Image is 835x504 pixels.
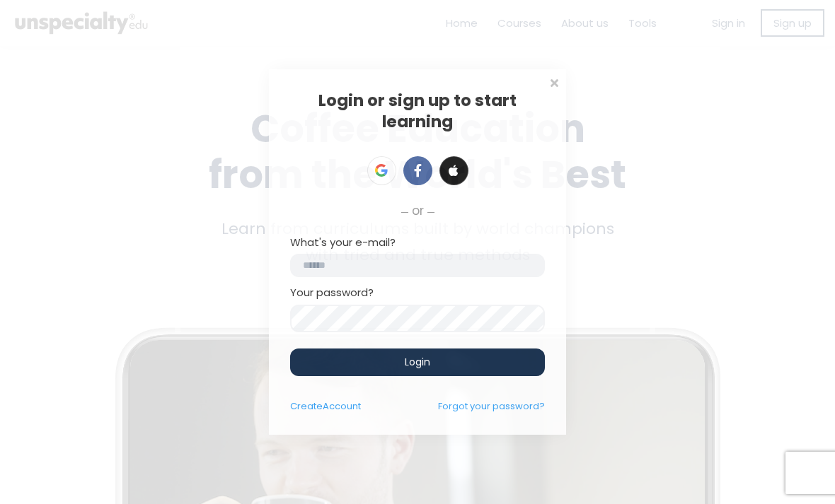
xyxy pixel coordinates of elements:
span: or [412,201,424,220]
a: Forgot your password? [438,399,545,413]
span: Account [323,399,361,413]
span: Login or sign up to start learning [318,89,517,133]
span: Login [405,355,430,370]
a: CreateAccount [290,399,361,413]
